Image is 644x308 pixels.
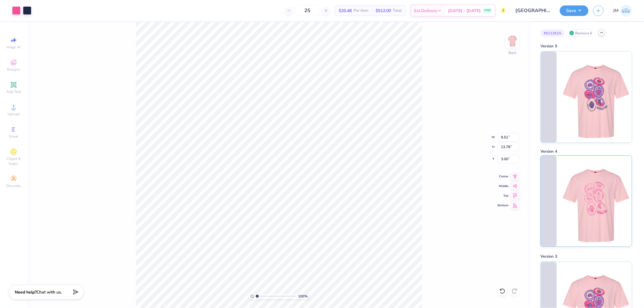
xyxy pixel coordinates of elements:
[568,29,595,37] div: Revision 6
[620,5,632,17] img: Joshua Macky Gaerlan
[540,149,632,155] div: Version 4
[414,8,437,14] span: Est. Delivery
[498,203,508,208] span: Bottom
[560,5,588,16] button: Save
[37,289,62,295] span: Chat with us.
[540,29,565,37] div: # 511261A
[557,156,632,246] img: Version 4
[376,8,391,14] span: $512.00
[7,45,21,49] span: Image AI
[354,8,368,14] span: Per Item
[498,194,508,198] span: Top
[506,35,518,47] img: Back
[613,7,619,14] span: JM
[613,5,632,17] a: JM
[296,5,319,16] input: – –
[298,294,308,299] span: 100 %
[540,254,632,260] div: Version 3
[498,184,508,188] span: Middle
[498,174,508,179] span: Center
[540,43,632,49] div: Version 5
[511,5,555,17] input: Untitled Design
[6,183,21,188] span: Decorate
[339,8,352,14] span: $20.48
[3,156,24,166] span: Clipart & logos
[508,50,516,56] div: Back
[484,8,491,13] span: FREE
[557,52,632,142] img: Version 5
[393,8,402,14] span: Total
[7,67,20,72] span: Designs
[8,112,20,116] span: Upload
[15,289,37,295] strong: Need help?
[6,89,21,94] span: Add Text
[448,8,481,14] span: [DATE] - [DATE]
[9,134,18,139] span: Greek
